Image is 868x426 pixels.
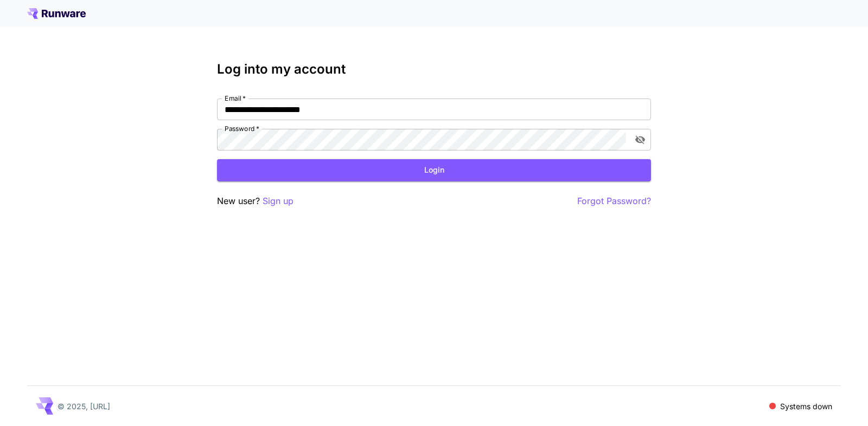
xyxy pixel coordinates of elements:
button: Sign up [263,194,293,208]
h3: Log into my account [217,62,651,77]
button: Login [217,159,651,181]
p: Systems down [780,401,832,412]
label: Email [225,94,246,103]
button: Forgot Password? [577,194,651,208]
p: New user? [217,194,293,208]
label: Password [225,124,259,133]
button: toggle password visibility [630,130,650,149]
p: © 2025, [URL] [58,401,110,412]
